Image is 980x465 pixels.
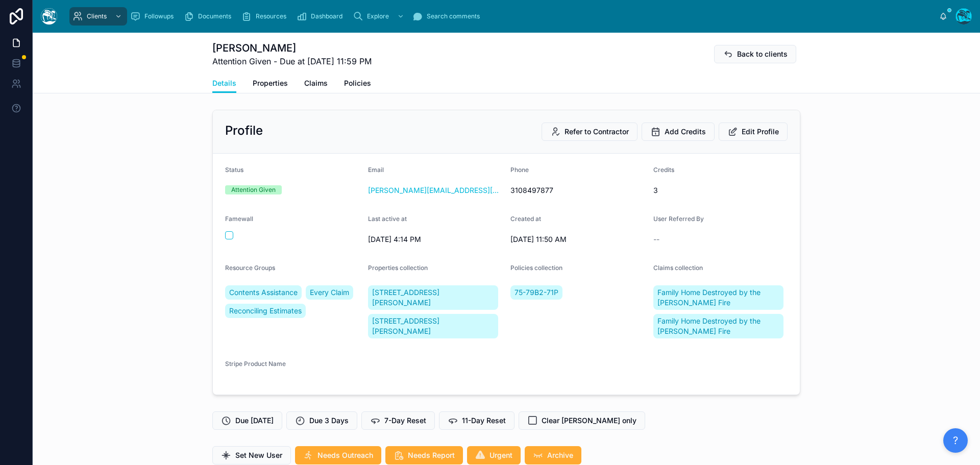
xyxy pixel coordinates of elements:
[368,234,503,244] span: [DATE] 4:14 PM
[253,74,288,94] a: Properties
[368,285,499,310] a: [STREET_ADDRESS][PERSON_NAME]
[737,49,788,59] span: Back to clients
[719,123,788,141] button: Edit Profile
[310,287,349,298] span: Every Claim
[65,5,939,28] div: scrollable content
[657,287,780,308] span: Family Home Destroyed by the [PERSON_NAME] Fire
[489,450,512,460] span: Urgent
[306,285,353,300] a: Every Claim
[225,123,263,139] h2: Profile
[235,450,282,460] span: Set New User
[510,185,645,195] span: 3108497877
[295,446,381,464] button: Needs Outreach
[510,234,645,244] span: [DATE] 11:50 AM
[368,185,503,195] a: [PERSON_NAME][EMAIL_ADDRESS][PERSON_NAME][DOMAIN_NAME]
[510,264,562,272] span: Policies collection
[943,428,968,453] button: ?
[304,74,328,94] a: Claims
[212,55,372,67] span: Attention Given - Due at [DATE] 11:59 PM
[368,264,428,272] span: Properties collection
[642,123,715,141] button: Add Credits
[344,74,371,94] a: Policies
[350,7,409,26] a: Explore
[714,45,796,63] button: Back to clients
[212,446,291,464] button: Set New User
[253,78,288,88] span: Properties
[439,411,514,430] button: 11-Day Reset
[304,78,328,88] span: Claims
[510,215,541,223] span: Created at
[542,123,638,141] button: Refer to Contractor
[653,285,784,310] a: Family Home Destroyed by the [PERSON_NAME] Fire
[427,12,480,20] span: Search comments
[565,127,629,137] span: Refer to Contractor
[385,446,463,464] button: Needs Report
[653,234,659,244] span: --
[293,7,350,26] a: Dashboard
[212,411,282,430] button: Due [DATE]
[212,74,236,93] a: Details
[514,287,558,298] span: 75-79B2-71P
[225,285,302,300] a: Contents Assistance
[361,411,435,430] button: 7-Day Reset
[181,7,238,26] a: Documents
[372,316,495,336] span: [STREET_ADDRESS][PERSON_NAME]
[225,360,286,368] span: Stripe Product Name
[317,450,373,460] span: Needs Outreach
[225,264,275,272] span: Resource Groups
[665,127,706,137] span: Add Credits
[384,415,426,426] span: 7-Day Reset
[235,415,274,426] span: Due [DATE]
[742,127,779,137] span: Edit Profile
[547,450,573,460] span: Archive
[344,78,371,88] span: Policies
[653,264,703,272] span: Claims collection
[127,7,181,26] a: Followups
[225,304,306,318] a: Reconciling Estimates
[368,166,384,174] span: Email
[144,12,174,20] span: Followups
[653,314,784,338] a: Family Home Destroyed by the [PERSON_NAME] Fire
[372,287,495,308] span: [STREET_ADDRESS][PERSON_NAME]
[229,306,302,316] span: Reconciling Estimates
[408,450,455,460] span: Needs Report
[231,185,276,194] div: Attention Given
[542,415,636,426] span: Clear [PERSON_NAME] only
[657,316,780,336] span: Family Home Destroyed by the [PERSON_NAME] Fire
[198,12,231,20] span: Documents
[238,7,293,26] a: Resources
[519,411,645,430] button: Clear [PERSON_NAME] only
[41,8,57,25] img: App logo
[229,287,298,298] span: Contents Assistance
[653,185,788,195] span: 3
[510,166,529,174] span: Phone
[368,314,499,338] a: [STREET_ADDRESS][PERSON_NAME]
[69,7,127,26] a: Clients
[286,411,357,430] button: Due 3 Days
[409,7,487,26] a: Search comments
[525,446,581,464] button: Archive
[510,285,562,300] a: 75-79B2-71P
[212,41,372,55] h1: [PERSON_NAME]
[309,415,349,426] span: Due 3 Days
[367,12,389,20] span: Explore
[311,12,342,20] span: Dashboard
[225,166,243,174] span: Status
[653,215,704,223] span: User Referred By
[87,12,107,20] span: Clients
[212,78,236,88] span: Details
[462,415,506,426] span: 11-Day Reset
[256,12,286,20] span: Resources
[467,446,521,464] button: Urgent
[368,215,407,223] span: Last active at
[653,166,674,174] span: Credits
[225,215,253,223] span: Famewall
